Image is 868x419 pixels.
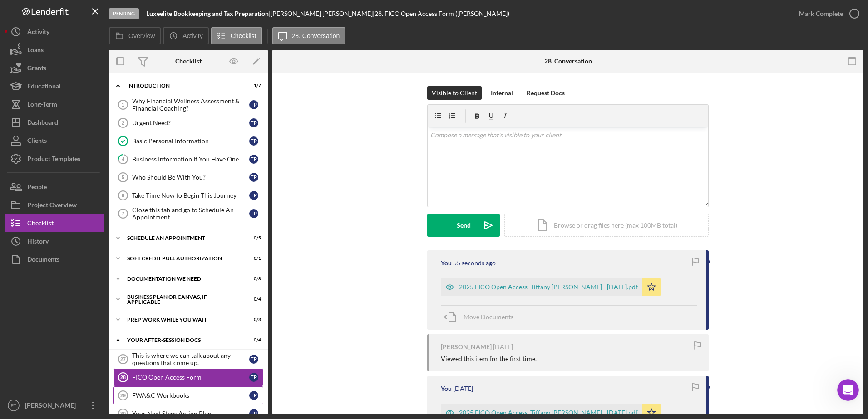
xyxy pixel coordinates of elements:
[453,385,473,392] time: 2025-07-15 17:39
[40,103,89,110] span: [PERSON_NAME]
[457,214,471,237] div: Send
[441,355,537,362] div: Viewed this item for the first time.
[26,5,40,19] img: Profile image for Allison
[44,11,84,20] p: Active 1h ago
[7,88,174,171] div: Profile image for Allison[PERSON_NAME]from LenderfitACTION REQUIRED: Assign Product CategoriesAs ...
[27,59,46,79] div: Grants
[245,256,261,261] div: 0 / 1
[441,385,452,392] div: You
[249,409,258,418] div: T P
[5,132,104,150] a: Clients
[799,5,843,23] div: Mark Complete
[122,211,124,216] tspan: 7
[493,343,513,351] time: 2025-07-20 20:32
[6,4,23,21] button: go back
[245,317,261,322] div: 0 / 3
[113,150,263,168] a: 4Business Information If You Have OneTP
[27,77,61,97] div: Educational
[249,173,258,182] div: T P
[459,409,638,416] div: 2025 FICO Open Access_Tiffany [PERSON_NAME] - [DATE].pdf
[453,259,496,267] time: 2025-08-28 21:12
[27,23,49,43] div: Activity
[790,5,863,23] button: Mark Complete
[27,132,47,152] div: Clients
[146,10,269,17] b: Luxeelite Bookkeeping and Tax Preparation
[89,103,132,110] span: from Lenderfit
[292,32,340,39] label: 28. Conversation
[19,100,33,114] img: Profile image for Allison
[249,209,258,218] div: T P
[27,196,77,216] div: Project Overview
[5,41,104,59] button: Loans
[245,235,261,241] div: 0 / 5
[113,386,263,404] a: 29FWA&C WorkbooksTP
[245,83,261,88] div: 1 / 7
[122,193,124,198] tspan: 6
[249,191,258,200] div: T P
[132,156,249,163] div: Business Information If You Have One
[146,10,271,17] div: |
[27,95,57,116] div: Long-Term
[159,4,176,20] div: Close
[249,136,258,146] div: T P
[127,294,238,305] div: Business Plan or Canvas, if applicable
[58,290,65,297] button: Start recording
[5,77,104,95] button: Educational
[5,250,104,268] button: Documents
[249,118,258,127] div: T P
[113,114,263,132] a: 2Urgent Need?TP
[127,83,238,88] div: Introduction
[182,32,202,39] label: Activity
[113,132,263,150] a: Basic Personal InformationTP
[5,23,104,41] a: Activity
[5,232,104,250] button: History
[27,41,44,61] div: Loans
[527,86,565,100] div: Request Docs
[163,27,208,44] button: Activity
[522,86,569,100] button: Request Docs
[231,32,256,39] label: Checklist
[5,113,104,132] button: Dashboard
[5,196,104,214] button: Project Overview
[432,86,477,100] div: Visible to Client
[27,113,58,134] div: Dashboard
[19,122,163,151] h1: ACTION REQUIRED: Assign Product Categories
[120,356,126,362] tspan: 27
[544,58,592,65] div: 28. Conversation
[5,214,104,232] button: Checklist
[14,290,21,297] button: Emoji picker
[5,178,104,196] button: People
[120,411,126,416] tspan: 30
[132,410,249,417] div: Your Next Steps Action Plan
[245,337,261,343] div: 0 / 4
[5,95,104,113] button: Long-Term
[249,155,258,164] div: T P
[8,271,174,286] textarea: Message…
[120,393,126,398] tspan: 29
[5,59,104,77] button: Grants
[7,88,174,182] div: Allison says…
[122,102,124,107] tspan: 1
[441,306,523,328] button: Move Documents
[27,214,54,234] div: Checklist
[142,4,159,21] button: Home
[127,256,238,261] div: Soft Credit Pull Authorization
[249,100,258,109] div: T P
[249,391,258,400] div: T P
[122,156,125,162] tspan: 4
[375,10,509,17] div: 28. FICO Open Access Form ([PERSON_NAME])
[132,374,249,381] div: FICO Open Access Form
[29,290,36,297] button: Gif picker
[459,283,638,291] div: 2025 FICO Open Access_Tiffany [PERSON_NAME] - [DATE].pdf
[27,250,59,271] div: Documents
[132,137,249,145] div: Basic Personal Information
[441,259,452,267] div: You
[249,355,258,364] div: T P
[127,337,238,343] div: Your After-Session Docs
[122,120,124,126] tspan: 2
